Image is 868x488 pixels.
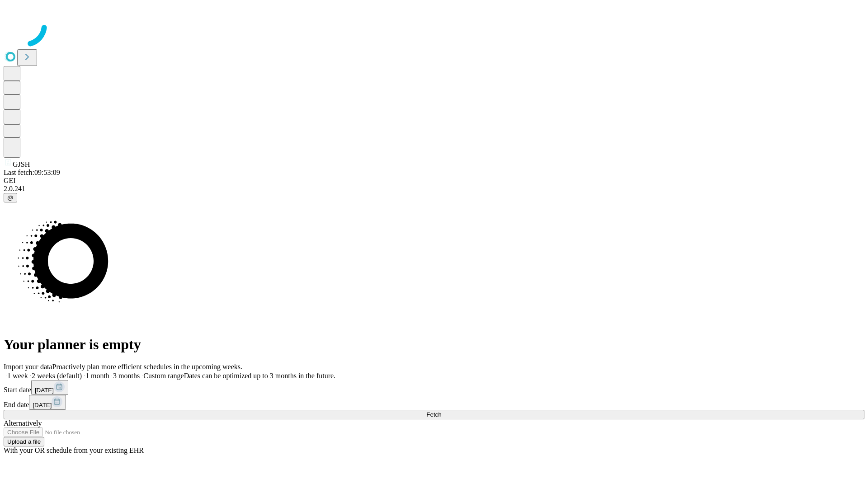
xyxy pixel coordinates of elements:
[4,363,52,371] span: Import your data
[4,177,864,185] div: GEI
[4,336,864,353] h1: Your planner is empty
[31,380,68,395] button: [DATE]
[184,372,335,380] span: Dates can be optimized up to 3 months in the future.
[85,372,109,380] span: 1 month
[4,437,44,446] button: Upload a file
[4,193,17,202] button: @
[32,372,82,380] span: 2 weeks (default)
[4,185,864,193] div: 2.0.241
[426,411,441,418] span: Fetch
[7,372,28,380] span: 1 week
[7,194,14,201] span: @
[13,160,30,168] span: GJSH
[4,169,60,176] span: Last fetch: 09:53:09
[143,372,184,380] span: Custom range
[29,395,66,410] button: [DATE]
[35,387,54,394] span: [DATE]
[4,419,42,427] span: Alternatively
[4,446,144,454] span: With your OR schedule from your existing EHR
[4,395,864,410] div: End date
[4,380,864,395] div: Start date
[113,372,140,380] span: 3 months
[33,402,52,408] span: [DATE]
[52,363,242,371] span: Proactively plan more efficient schedules in the upcoming weeks.
[4,410,864,419] button: Fetch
